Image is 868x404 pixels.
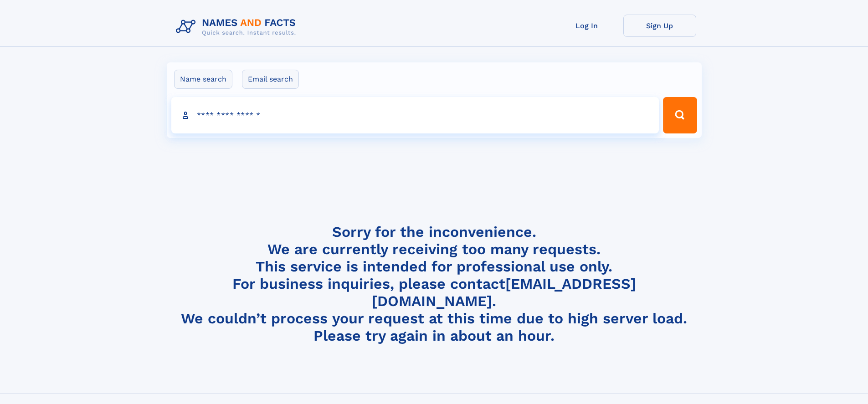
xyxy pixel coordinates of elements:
[174,70,232,89] label: Name search
[171,97,659,133] input: search input
[172,223,696,345] h4: Sorry for the inconvenience. We are currently receiving too many requests. This service is intend...
[242,70,299,89] label: Email search
[372,275,636,310] a: [EMAIL_ADDRESS][DOMAIN_NAME]
[623,15,696,37] a: Sign Up
[663,97,697,133] button: Search Button
[550,15,623,37] a: Log In
[172,15,303,39] img: Logo Names and Facts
